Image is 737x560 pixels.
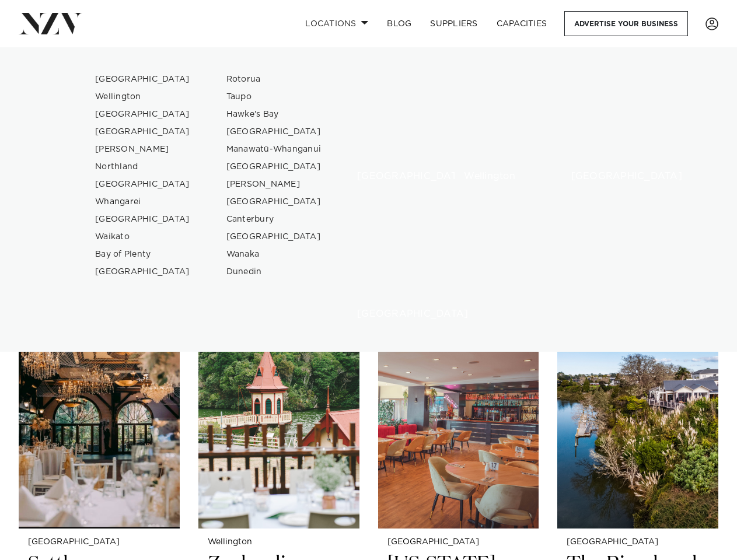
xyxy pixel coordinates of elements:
a: [PERSON_NAME] [86,141,200,158]
small: [GEOGRAPHIC_DATA] [567,538,709,547]
a: [GEOGRAPHIC_DATA] [217,193,331,211]
a: Auckland venues [GEOGRAPHIC_DATA] [348,71,437,191]
a: SUPPLIERS [421,11,487,36]
img: Dining area at Texas Events in Auckland [378,313,539,528]
small: [GEOGRAPHIC_DATA] [28,538,170,547]
a: Bay of Plenty [86,246,200,263]
img: Rātā Cafe at Zealandia [198,313,359,528]
a: Manawatū-Whanganui [217,141,331,158]
a: [GEOGRAPHIC_DATA] [217,123,331,141]
a: [GEOGRAPHIC_DATA] [86,211,200,228]
a: Christchurch venues [GEOGRAPHIC_DATA] [562,71,651,191]
a: Capacities [487,11,557,36]
a: [GEOGRAPHIC_DATA] [86,176,200,193]
a: [PERSON_NAME] [217,176,331,193]
a: Whangarei [86,193,200,211]
a: Wellington [86,88,200,106]
a: Wellington venues Wellington [455,71,544,191]
small: [GEOGRAPHIC_DATA] [387,538,530,547]
a: Waikato [86,228,200,246]
a: [GEOGRAPHIC_DATA] [86,106,200,123]
a: Taupo [217,88,331,106]
small: Wellington [208,538,350,547]
a: Northland [86,158,200,176]
h6: [GEOGRAPHIC_DATA] [571,171,642,181]
a: Locations [296,11,378,36]
a: Dunedin [217,263,331,281]
a: Canterbury [217,211,331,228]
a: Rotorua [217,71,331,88]
a: Advertise your business [564,11,688,36]
a: [GEOGRAPHIC_DATA] [86,263,200,281]
a: [GEOGRAPHIC_DATA] [217,158,331,176]
a: [GEOGRAPHIC_DATA] [86,123,200,141]
img: nzv-logo.png [19,13,82,34]
h6: [GEOGRAPHIC_DATA] [357,309,428,319]
a: [GEOGRAPHIC_DATA] [217,228,331,246]
h6: Wellington [464,171,535,181]
h6: [GEOGRAPHIC_DATA] [357,171,428,181]
a: Queenstown venues [GEOGRAPHIC_DATA] [348,208,437,328]
a: [GEOGRAPHIC_DATA] [86,71,200,88]
a: BLOG [378,11,421,36]
a: Wanaka [217,246,331,263]
a: Hawke's Bay [217,106,331,123]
